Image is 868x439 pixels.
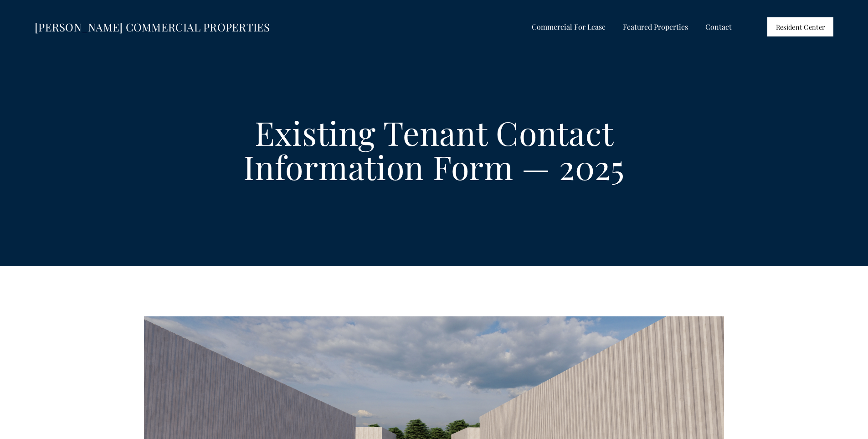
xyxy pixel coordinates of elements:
[532,21,606,34] a: folder dropdown
[623,21,688,34] a: folder dropdown
[705,21,732,34] a: Contact
[532,21,606,33] span: Commercial For Lease
[767,17,833,36] a: Resident Center
[177,115,692,183] h1: Existing Tenant Contact Information Form — 2025
[623,21,688,33] span: Featured Properties
[35,20,270,34] a: [PERSON_NAME] COMMERCIAL PROPERTIES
